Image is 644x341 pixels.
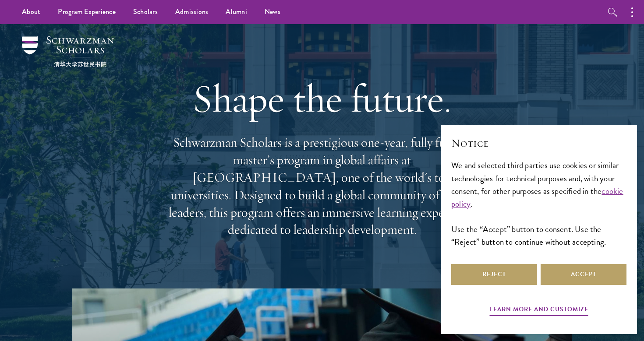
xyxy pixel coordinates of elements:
p: Schwarzman Scholars is a prestigious one-year, fully funded master’s program in global affairs at... [164,134,480,239]
img: Schwarzman Scholars [22,36,114,67]
h2: Notice [451,136,626,151]
button: Learn more and customize [490,304,588,317]
div: We and selected third parties use cookies or similar technologies for technical purposes and, wit... [451,159,626,248]
button: Reject [451,264,537,285]
h1: Shape the future. [164,74,480,123]
a: cookie policy [451,185,623,210]
button: Accept [541,264,626,285]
